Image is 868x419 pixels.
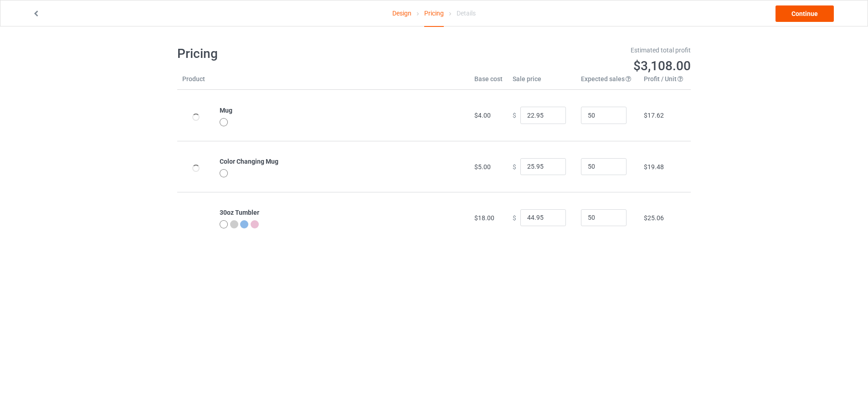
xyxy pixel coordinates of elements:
[441,46,691,55] div: Estimated total profit
[220,158,278,165] b: Color Changing Mug
[474,163,491,171] span: $5.00
[474,214,494,222] span: $18.00
[644,214,664,222] span: $25.06
[392,0,411,26] a: Design
[513,163,516,170] span: $
[576,74,639,90] th: Expected sales
[474,112,491,119] span: $4.00
[508,74,576,90] th: Sale price
[513,112,516,119] span: $
[220,107,232,114] b: Mug
[644,112,664,119] span: $17.62
[513,214,516,221] span: $
[639,74,691,90] th: Profit / Unit
[177,74,215,90] th: Product
[644,163,664,171] span: $19.48
[457,0,476,26] div: Details
[633,58,691,73] span: $3,108.00
[776,5,834,22] a: Continue
[469,74,508,90] th: Base cost
[220,209,259,216] b: 30oz Tumbler
[424,0,444,27] div: Pricing
[177,46,428,62] h1: Pricing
